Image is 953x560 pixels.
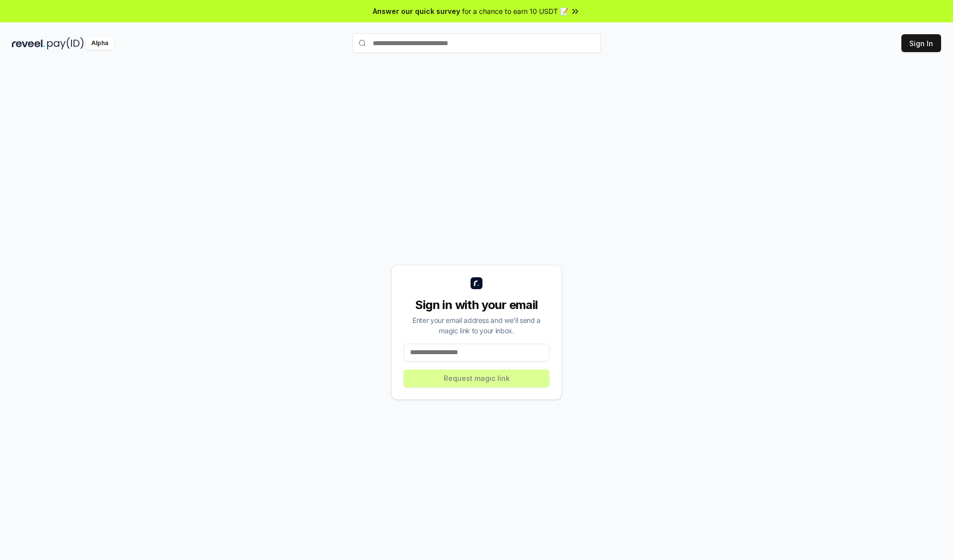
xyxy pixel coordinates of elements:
div: Sign in with your email [404,297,549,313]
img: reveel_dark [12,37,45,50]
img: logo_small [471,277,482,289]
img: pay_id [47,37,84,50]
span: Answer our quick survey [373,6,460,16]
span: for a chance to earn 10 USDT 📝 [462,6,568,16]
div: Enter your email address and we’ll send a magic link to your inbox. [404,315,549,336]
div: Alpha [86,37,114,50]
button: Sign In [901,34,941,52]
